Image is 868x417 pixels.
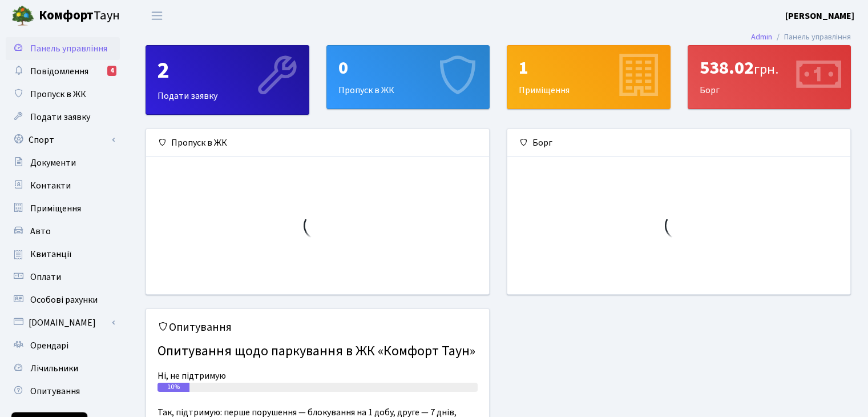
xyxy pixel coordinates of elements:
a: Контакти [6,174,120,197]
div: 538.02 [700,57,839,79]
div: Борг [688,46,851,109]
span: Пропуск в ЖК [30,88,86,101]
li: Панель управління [772,31,851,43]
a: Лічильники [6,357,120,380]
a: Спорт [6,129,120,151]
span: Таун [39,6,120,26]
div: Подати заявку [146,46,309,114]
a: Повідомлення4 [6,60,120,83]
a: Оплати [6,266,120,288]
button: Переключити навігацію [143,6,171,25]
div: 0 [338,57,478,79]
a: Авто [6,220,120,243]
div: 10% [158,383,189,392]
span: Оплати [30,271,61,283]
span: Особові рахунки [30,294,98,306]
a: Квитанції [6,243,120,266]
span: Документи [30,157,76,169]
a: 2Подати заявку [146,45,309,115]
h4: Опитування щодо паркування в ЖК «Комфорт Таун» [158,339,478,364]
a: Панель управління [6,37,120,60]
div: Пропуск в ЖК [146,129,489,157]
span: Лічильники [30,362,78,375]
a: [DOMAIN_NAME] [6,311,120,334]
div: 1 [519,57,659,79]
div: Приміщення [507,46,670,109]
a: 0Пропуск в ЖК [326,45,490,109]
span: Подати заявку [30,111,90,123]
div: Борг [507,129,850,157]
div: 2 [158,57,297,85]
a: Пропуск в ЖК [6,83,120,106]
div: 4 [107,66,116,76]
a: 1Приміщення [507,45,671,109]
a: [PERSON_NAME] [785,9,854,23]
span: Орендарі [30,339,68,352]
span: грн. [754,59,778,79]
span: Контакти [30,179,71,192]
a: Особові рахунки [6,288,120,311]
span: Опитування [30,385,80,398]
a: Подати заявку [6,106,120,129]
a: Орендарі [6,334,120,357]
a: Опитування [6,380,120,403]
img: logo.png [11,5,34,27]
span: Панель управління [30,42,107,55]
a: Приміщення [6,197,120,220]
span: Авто [30,225,51,238]
span: Повідомлення [30,65,88,78]
span: Квитанції [30,248,72,260]
b: [PERSON_NAME] [785,10,854,22]
h5: Опитування [158,320,478,334]
span: Приміщення [30,202,81,215]
a: Admin [751,31,772,43]
div: Ні, не підтримую [158,369,478,383]
a: Документи [6,151,120,174]
div: Пропуск в ЖК [327,46,490,109]
nav: breadcrumb [734,25,868,49]
b: Комфорт [39,6,94,25]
